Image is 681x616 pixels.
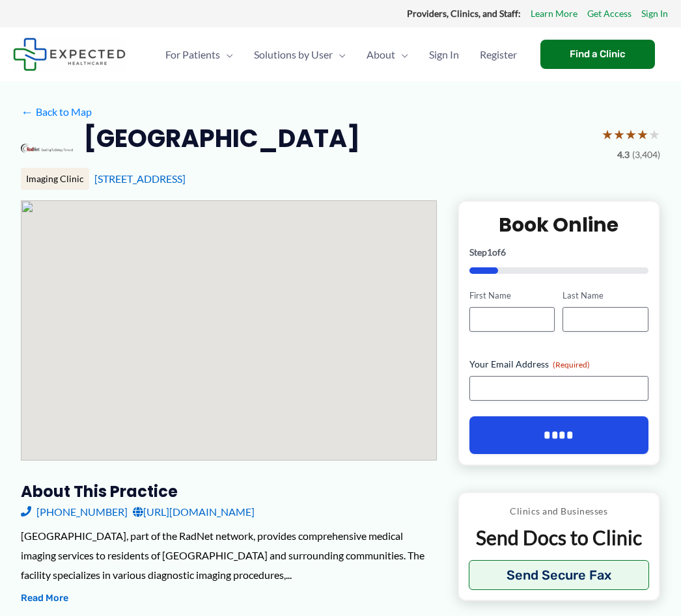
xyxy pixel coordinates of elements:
span: ← [21,105,33,118]
nav: Primary Site Navigation [155,32,527,77]
h3: About this practice [21,481,437,502]
a: [STREET_ADDRESS] [94,172,186,185]
a: Sign In [641,5,668,22]
a: Find a Clinic [540,40,655,69]
img: Expected Healthcare Logo - side, dark font, small [13,38,126,71]
button: Read More [21,591,68,606]
a: Sign In [419,32,469,77]
a: [URL][DOMAIN_NAME] [133,502,255,522]
strong: Providers, Clinics, and Staff: [407,8,521,19]
span: Sign In [429,32,459,77]
a: AboutMenu Toggle [356,32,419,77]
div: [GEOGRAPHIC_DATA], part of the RadNet network, provides comprehensive medical imaging services to... [21,526,437,584]
span: Register [480,32,517,77]
span: ★ [613,122,625,146]
a: [PHONE_NUMBER] [21,502,128,522]
span: Menu Toggle [395,32,408,77]
p: Clinics and Businesses [469,503,649,520]
label: Your Email Address [469,358,648,371]
span: 1 [487,247,492,258]
a: For PatientsMenu Toggle [155,32,243,77]
span: For Patients [165,32,220,77]
a: Learn More [531,5,577,22]
label: Last Name [563,289,648,302]
a: Register [469,32,527,77]
span: (Required) [553,360,590,369]
span: Menu Toggle [333,32,346,77]
a: ←Back to Map [21,102,92,122]
span: Menu Toggle [220,32,233,77]
span: About [367,32,395,77]
h2: [GEOGRAPHIC_DATA] [83,122,360,154]
span: ★ [602,122,613,146]
span: ★ [648,122,660,146]
span: ★ [625,122,637,146]
a: Solutions by UserMenu Toggle [243,32,356,77]
button: Send Secure Fax [469,560,649,590]
span: (3,404) [632,146,660,163]
span: 4.3 [617,146,630,163]
span: ★ [637,122,648,146]
h2: Book Online [469,212,648,237]
p: Step of [469,248,648,257]
label: First Name [469,289,555,302]
div: Imaging Clinic [21,168,89,190]
p: Send Docs to Clinic [469,525,649,550]
span: Solutions by User [254,32,333,77]
span: 6 [501,247,506,258]
a: Get Access [587,5,632,22]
